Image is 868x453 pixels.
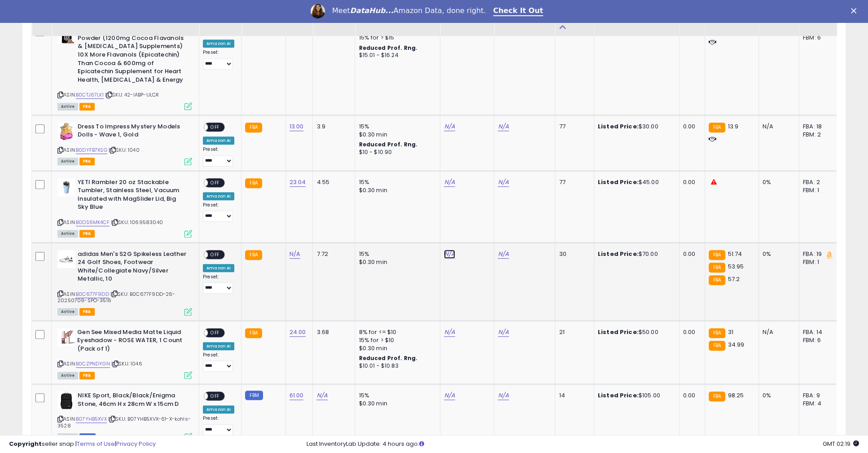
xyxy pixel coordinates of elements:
[109,146,140,154] span: | SKU: 1040
[105,91,159,98] span: | SKU: 42-IABP-ULCR
[559,328,587,336] div: 21
[823,440,859,448] span: 2025-09-10 02:19 GMT
[598,123,672,131] div: $30.00
[498,178,509,187] a: N/A
[111,360,142,367] span: | SKU: 1046
[803,123,833,131] div: FBA: 18
[359,362,433,370] div: $10.01 - $10.83
[803,258,833,266] div: FBM: 1
[444,122,455,131] a: N/A
[728,328,733,336] span: 31
[78,123,187,141] b: Dress To Impress Mystery Models Dolls - Wave 1, Gold
[76,360,110,368] a: B0CZPNDYGN
[444,391,455,400] a: N/A
[9,440,42,448] strong: Copyright
[598,122,639,131] b: Listed Price:
[76,146,107,154] a: B0DYFB7XSG
[245,123,262,132] small: FBA
[683,4,701,23] div: Ship Price
[763,123,792,131] div: N/A
[316,391,327,400] a: N/A
[763,328,792,336] div: N/A
[598,328,639,336] b: Listed Price:
[359,178,433,186] div: 15%
[203,274,234,294] div: Preset:
[359,328,433,336] div: 8% for <= $10
[359,354,417,362] b: Reduced Prof. Rng.
[245,178,262,188] small: FBA
[203,405,234,413] div: Amazon AI
[316,178,348,186] div: 4.55
[203,202,234,222] div: Preset:
[116,440,156,448] a: Privacy Policy
[57,123,75,141] img: 41F-ADmp8sL._SL40_.jpg
[598,250,672,258] div: $70.00
[559,178,587,186] div: 77
[498,328,509,337] a: N/A
[359,123,433,131] div: 15%
[57,178,75,196] img: 31VAX1W8m2L._SL40_.jpg
[444,328,455,337] a: N/A
[683,328,698,336] div: 0.00
[57,178,192,237] div: ASIN:
[763,4,795,23] div: BB Share 24h.
[498,391,509,400] a: N/A
[803,186,833,194] div: FBM: 1
[203,415,234,435] div: Preset:
[77,440,115,448] a: Terms of Use
[289,328,306,337] a: 24.00
[57,308,78,316] span: All listings currently available for purchase on Amazon
[350,6,394,15] i: DataHub...
[359,52,433,59] div: $15.01 - $16.24
[289,250,300,259] a: N/A
[57,250,75,268] img: 31SoO1AenkL._SL40_.jpg
[709,328,725,338] small: FBA
[57,230,78,237] span: All listings currently available for purchase on Amazon
[728,391,744,400] span: 98.25
[289,178,306,187] a: 23.04
[803,178,833,186] div: FBA: 2
[57,26,192,109] div: ASIN:
[316,123,348,131] div: 3.9
[76,290,109,298] a: B0C677F9DD
[683,123,698,131] div: 0.00
[203,40,234,48] div: Amazon AI
[359,344,433,352] div: $0.30 min
[359,186,433,194] div: $0.30 min
[79,158,95,165] span: FBA
[76,219,110,226] a: B0DS6MK4CF
[359,400,433,408] div: $0.30 min
[803,391,833,400] div: FBA: 9
[111,219,163,226] span: | SKU: 1069583040
[79,230,95,237] span: FBA
[493,6,544,16] a: Check It Out
[332,6,486,15] div: Meet Amazon Data, done right.
[728,250,742,258] span: 51.74
[709,263,725,273] small: FBA
[79,308,95,316] span: FBA
[79,103,95,110] span: FBA
[57,158,78,165] span: All listings currently available for purchase on Amazon
[57,328,192,378] div: ASIN:
[311,4,325,18] img: Profile image for Georgie
[203,342,234,350] div: Amazon AI
[728,340,744,349] span: 34.99
[728,122,738,131] span: 13.9
[709,391,725,401] small: FBA
[76,415,107,423] a: B07YHB5XVX
[359,336,433,344] div: 15% for > $10
[57,103,78,110] span: All listings currently available for purchase on Amazon
[316,250,348,258] div: 7.72
[359,250,433,258] div: 15%
[598,328,672,336] div: $50.00
[763,250,792,258] div: 0%
[359,141,417,148] b: Reduced Prof. Rng.
[444,178,455,187] a: N/A
[559,391,587,400] div: 14
[803,336,833,344] div: FBM: 6
[683,250,698,258] div: 0.00
[57,391,192,440] div: ASIN:
[78,391,187,410] b: NIKE Sport, Black/Black/Enigma Stone, 46cm H x 28cm W x 15cm D
[208,392,222,400] span: OFF
[289,122,304,131] a: 13.00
